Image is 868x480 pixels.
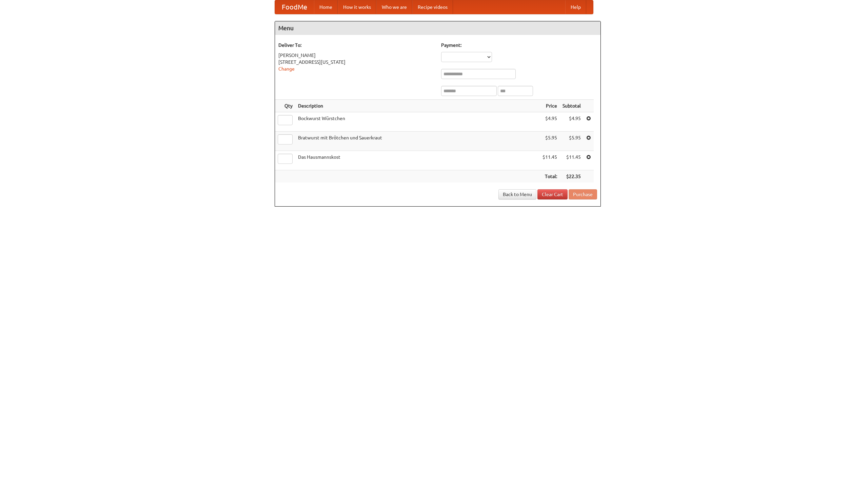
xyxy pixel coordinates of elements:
[278,66,295,72] a: Change
[295,151,540,170] td: Das Hausmannskost
[314,0,338,14] a: Home
[278,42,434,49] h5: Deliver To:
[560,100,584,112] th: Subtotal
[540,132,560,151] td: $5.95
[540,170,560,183] th: Total:
[278,52,434,59] div: [PERSON_NAME]
[275,0,314,14] a: FoodMe
[540,112,560,132] td: $4.95
[376,0,412,14] a: Who we are
[540,100,560,112] th: Price
[295,100,540,112] th: Description
[560,151,584,170] td: $11.45
[498,189,536,199] a: Back to Menu
[540,151,560,170] td: $11.45
[295,112,540,132] td: Bockwurst Würstchen
[275,21,600,35] h4: Menu
[565,0,586,14] a: Help
[569,189,597,199] button: Purchase
[412,0,453,14] a: Recipe videos
[275,100,295,112] th: Qty
[560,170,584,183] th: $22.35
[560,132,584,151] td: $5.95
[560,112,584,132] td: $4.95
[295,132,540,151] td: Bratwurst mit Brötchen und Sauerkraut
[537,189,568,199] a: Clear Cart
[441,42,597,49] h5: Payment:
[278,59,434,65] div: [STREET_ADDRESS][US_STATE]
[338,0,376,14] a: How it works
